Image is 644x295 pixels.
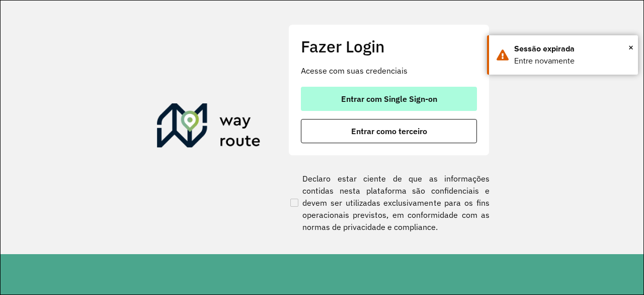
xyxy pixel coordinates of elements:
[628,40,633,55] span: ×
[514,43,630,55] div: Sessão expirada
[351,127,427,135] span: Entrar como terceiro
[301,37,477,56] h2: Fazer Login
[628,40,633,55] button: Close
[301,119,477,143] button: button
[301,87,477,111] button: button
[301,65,477,77] p: Acesse com suas credenciais
[288,172,490,233] label: Declaro estar ciente de que as informações contidas nesta plataforma são confidenciais e devem se...
[157,103,261,152] img: Roteirizador AmbevTech
[341,95,437,103] span: Entrar com Single Sign-on
[514,55,630,67] div: Entre novamente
